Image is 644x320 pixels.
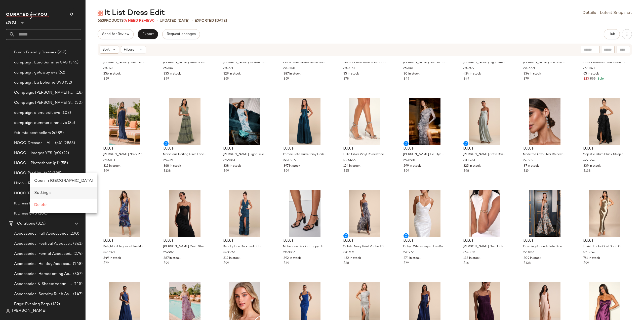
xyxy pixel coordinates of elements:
span: (85) [67,120,75,126]
span: (115) [72,281,83,287]
span: 653 [98,19,104,23]
button: Send for Review [98,29,134,39]
span: Pleat Perfection Teal Satin Pleated Hard Clutch [583,60,626,65]
span: 392 in stock [284,256,301,261]
span: 325 in stock [463,164,481,168]
img: 12021061_2490916.jpg [279,98,330,145]
span: Lulus [103,147,146,151]
button: Hub [604,29,620,39]
span: It Dress SVS [14,211,37,217]
span: 2681871 [583,66,595,71]
span: 2703531 [283,66,295,71]
span: 35 in stock [343,72,359,76]
span: (55) [60,160,68,166]
span: 2699851 [223,158,235,163]
span: (188) [51,170,62,176]
span: [PERSON_NAME] and Blue Abstract Strapless Sash Mini Dress [523,60,566,65]
span: 2711851 [523,251,535,255]
span: HOCO Top Prio (p2) [14,191,50,196]
span: 2706091 [463,66,476,71]
img: cfy_white_logo.C9jOOHJF.svg [6,12,49,19]
span: campaign: sierra edit svs [14,110,60,116]
img: 12992181_2625011.jpg [99,98,150,145]
span: 2640311 [463,251,475,255]
span: $98 [463,169,469,173]
span: (357) [72,271,83,277]
span: 2625011 [103,158,115,163]
span: $138 [164,169,171,173]
span: Hoco - REMOVE [14,181,44,186]
span: Accessories: Sorority Rush Accessories [14,291,72,297]
span: 2701731 [103,66,115,71]
span: 397 in stock [284,164,300,168]
span: Settings [34,191,51,195]
span: Lulus [164,147,206,151]
span: 387 in stock [284,72,301,76]
span: 339 in stock [583,164,601,168]
span: 2153836 [283,251,295,255]
img: 11902881_2460651.jpg [219,190,270,237]
span: Curations [17,221,35,227]
span: 2707171 [343,251,354,255]
span: Send for Review [102,32,129,36]
span: $79 [404,261,409,266]
span: Request changes [167,32,196,36]
span: $39 [284,261,289,266]
span: (274) [72,251,83,257]
span: 209 in stock [524,256,541,261]
span: campaign: getaway svs [14,70,57,76]
span: Lulus [463,147,506,151]
span: 368 in stock [164,164,181,168]
span: Accessories: Fall Accessories [14,231,68,237]
span: Vibrant Poise Green Floral Print Mesh Ruched Maxi Dress [343,60,386,65]
span: Elaris Black Mixed Media Strapless Maxi Dress [283,60,326,65]
span: 118 in stock [463,256,480,261]
span: $59 [103,77,109,81]
a: Details [583,10,596,16]
span: Lulus [463,239,506,243]
span: (148) [72,261,83,267]
span: Lulus [343,147,386,151]
span: Accessories: Homecoming Accessories [14,271,72,277]
span: 2467071 [103,251,115,255]
span: HOCO - Photoshoot (p1) [14,160,60,166]
img: 2709771_06_misc_2025-07-29_1.jpg [399,190,450,237]
span: 2706791 [523,66,535,71]
span: Marvelous Darling Olive Lace Ruffled Tiered Maxi Dress [163,152,206,157]
span: $138 [524,261,531,266]
span: 761 in stock [583,256,600,261]
span: 2460651 [223,251,235,255]
span: $69 [223,77,229,81]
span: Campaign: [PERSON_NAME] Featured [14,90,74,96]
span: (345) [68,60,79,65]
span: Lulus [343,239,386,243]
span: (4589) [51,130,64,136]
span: Accessories: Festival Accessories [14,241,72,247]
span: 315 in stock [103,164,120,168]
span: Accessories: Holiday Accessories [14,261,72,267]
span: Campaign: [PERSON_NAME] SVS [14,100,74,106]
span: 1615896 [583,251,595,255]
img: 10640281_2153836.jpg [279,190,330,237]
span: Accessories & Shoes: Vegan Leather [14,281,72,287]
span: (247) [56,50,66,55]
span: 387 in stock [164,256,181,261]
span: Majestic Glam Black Strapless Textured High-Low Maxi Dress [583,152,626,157]
span: [PERSON_NAME] Light Green Floral Mesh Ruched Mini Dress [463,60,506,65]
button: Export [138,29,158,39]
span: Lulus [284,147,326,151]
p: Exported [DATE] [195,18,227,23]
span: 312 in stock [223,256,240,261]
span: $69 [284,77,289,81]
span: Lulus [583,239,626,243]
span: (22) [61,150,69,156]
span: campaign: La Boheme SVS [14,80,64,86]
span: (361) [72,241,83,247]
span: 2289191 [523,158,535,163]
span: Bags: Evening Bags [14,301,50,307]
span: HOCO - images YES (p0) [14,150,61,156]
span: HOCO Prod Inv. (p3) [14,170,51,176]
span: [PERSON_NAME] Satin Basque Waist Maxi Dress [463,152,506,157]
span: Filters [124,47,134,52]
span: $99 [583,261,589,266]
